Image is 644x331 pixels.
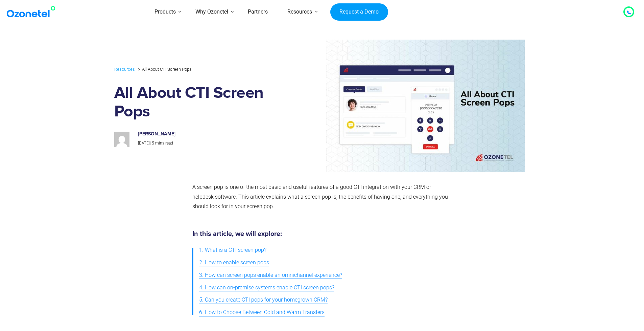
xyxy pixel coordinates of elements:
[155,141,173,146] span: mins read
[138,140,281,147] p: |
[138,141,150,146] span: [DATE]
[76,40,112,44] div: Keywords by Traffic
[192,182,449,212] p: A screen pop is one of the most basic and useful features of a good CTI integration with your CRM...
[199,308,325,317] span: 6. How to Choose Between Cold and Warm Transfers
[199,270,342,280] span: 3. How can screen pops enable an omnichannel experience?
[136,65,192,73] li: All About CTI Screen Pops
[199,269,342,282] a: 3. How can screen pops enable an omnichannel experience?
[199,245,266,255] span: 1. What is a CTI screen pop?
[11,18,16,23] img: website_grey.svg
[199,306,325,319] a: 6. How to Choose Between Cold and Warm Transfers
[199,244,266,257] a: 1. What is a CTI screen pop?
[199,283,334,293] span: 4. How can on-premise systems enable CTI screen pops?
[114,84,288,121] h1: All About CTI Screen Pops
[199,295,328,305] span: 5. Can you create CTI pops for your homegrown CRM?
[330,3,388,21] a: Request a Demo
[18,18,74,23] div: Domain: [DOMAIN_NAME]
[138,131,281,137] h6: [PERSON_NAME]
[68,39,74,45] img: tab_keywords_by_traffic_grey.svg
[114,132,129,147] img: 4b37bf29a85883ff6b7148a8970fe41aab027afb6e69c8ab3d6dde174307cbd0
[11,11,16,16] img: logo_orange.svg
[199,294,328,306] a: 5. Can you create CTI pops for your homegrown CRM?
[19,11,33,16] div: v 4.0.24
[199,257,269,269] a: 2. How to enable screen pops
[192,230,449,237] h5: In this article, we will explore:
[199,258,269,268] span: 2. How to enable screen pops
[20,39,25,45] img: tab_domain_overview_orange.svg
[199,282,334,294] a: 4. How can on-premise systems enable CTI screen pops?
[152,141,154,146] span: 5
[27,40,61,44] div: Domain Overview
[114,65,135,73] a: Resources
